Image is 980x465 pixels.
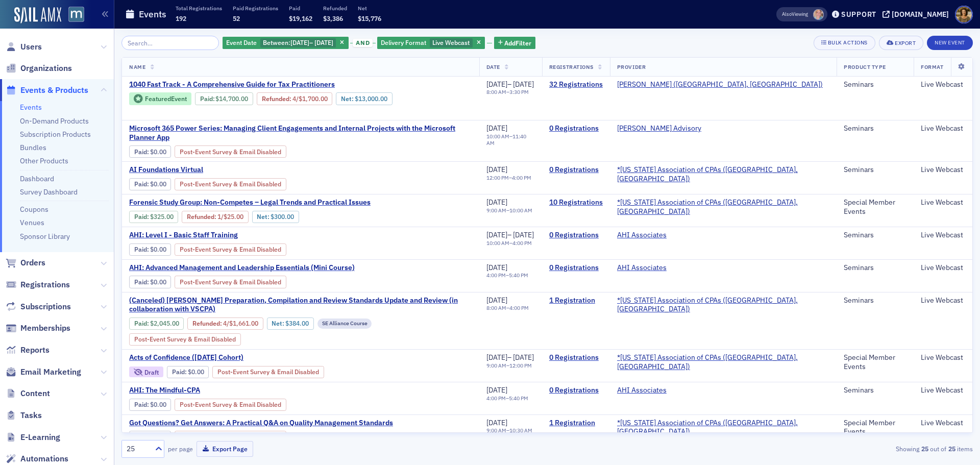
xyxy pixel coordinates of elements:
[350,39,376,47] button: and
[20,323,70,334] span: Memberships
[617,263,667,273] a: AHI Associates
[200,95,213,103] a: Paid
[486,362,506,369] time: 9:00 AM
[129,165,301,175] span: AI Foundations Virtual
[175,145,286,158] div: Post-Event Survey
[127,444,149,454] div: 25
[175,399,286,411] div: Post-Event Survey
[486,362,534,369] div: –
[486,263,507,272] span: [DATE]
[617,353,830,371] span: *Maryland Association of CPAs (Timonium, MD)
[549,419,603,428] a: 1 Registration
[921,124,965,133] div: Live Webcast
[355,95,387,103] span: $13,000.00
[549,386,603,395] a: 0 Registrations
[921,63,943,70] span: Format
[20,432,60,443] span: E-Learning
[262,95,289,103] a: Refunded
[20,410,42,421] span: Tasks
[150,148,166,156] span: $0.00
[358,14,381,22] span: $15,776
[486,305,529,311] div: –
[377,37,485,50] div: Live Webcast
[6,257,45,268] a: Orders
[134,320,147,327] a: Paid
[20,232,70,241] a: Sponsor Library
[617,165,830,183] a: *[US_STATE] Association of CPAs ([GEOGRAPHIC_DATA], [GEOGRAPHIC_DATA])
[192,320,220,327] a: Refunded
[486,304,506,311] time: 8:00 AM
[513,353,534,362] span: [DATE]
[20,366,81,378] span: Email Marketing
[6,388,50,399] a: Content
[6,453,68,464] a: Automations
[129,63,145,70] span: Name
[513,230,534,239] span: [DATE]
[486,385,507,395] span: [DATE]
[828,40,868,45] div: Bulk Actions
[129,80,472,89] a: 1040 Fast Track - A Comprehensive Guide for Tax Practitioners
[617,386,681,395] span: AHI Associates
[134,148,150,156] span: :
[486,239,509,247] time: 10:00 AM
[617,386,667,395] a: AHI Associates
[486,418,507,427] span: [DATE]
[20,205,48,214] a: Coupons
[150,213,174,221] span: $325.00
[841,10,876,19] div: Support
[139,8,166,20] h1: Events
[549,165,603,175] a: 0 Registrations
[150,278,166,286] span: $0.00
[486,272,506,279] time: 4:00 PM
[486,427,506,434] time: 9:00 AM
[20,279,70,290] span: Registrations
[617,296,830,314] a: *[US_STATE] Association of CPAs ([GEOGRAPHIC_DATA], [GEOGRAPHIC_DATA])
[921,231,965,240] div: Live Webcast
[20,187,78,197] a: Survey Dashboard
[486,395,528,402] div: –
[129,124,472,142] a: Microsoft 365 Power Series: Managing Client Engagements and Internal Projects with the Microsoft ...
[200,95,216,103] span: :
[150,246,166,253] span: $0.00
[314,38,333,46] span: [DATE]
[844,198,906,216] div: Special Member Events
[129,263,355,273] span: AHI: Advanced Management and Leadership Essentials (Mini Course)
[486,207,532,214] div: –
[921,353,965,362] div: Live Webcast
[129,353,301,362] span: Acts of Confidence (Oct. 2025 Cohort)
[129,296,472,314] a: (Canceled) [PERSON_NAME] Preparation, Compilation and Review Standards Update and Review (in coll...
[144,370,159,375] div: Draft
[129,243,171,256] div: Paid: 0 - $0
[134,278,147,286] a: Paid
[6,410,42,421] a: Tasks
[549,80,603,89] a: 32 Registrations
[844,231,906,240] div: Seminars
[617,124,701,133] span: Higgins Advisory
[267,317,314,330] div: Net: $38400
[6,279,70,290] a: Registrations
[921,263,965,273] div: Live Webcast
[129,419,393,428] span: Got Questions? Get Answers: A Practical Q&A on Quality Management Standards
[617,124,701,133] a: [PERSON_NAME] Advisory
[509,427,532,434] time: 10:30 AM
[233,14,240,22] span: 52
[285,320,309,327] span: $384.00
[175,276,286,288] div: Post-Event Survey
[6,432,60,443] a: E-Learning
[192,320,223,327] span: :
[486,80,507,89] span: [DATE]
[844,63,886,70] span: Product Type
[921,198,965,207] div: Live Webcast
[323,5,347,12] p: Refunded
[486,353,534,362] div: –
[129,296,472,314] span: (Canceled) Haig’s Preparation, Compilation and Review Standards Update and Review (in collaborati...
[150,320,179,327] span: $2,045.00
[134,246,147,253] a: Paid
[299,95,328,103] span: $1,700.00
[129,276,171,288] div: Paid: 0 - $0
[921,386,965,395] div: Live Webcast
[696,444,973,453] div: Showing out of items
[549,353,603,362] a: 0 Registrations
[20,174,54,183] a: Dashboard
[175,243,286,256] div: Post-Event Survey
